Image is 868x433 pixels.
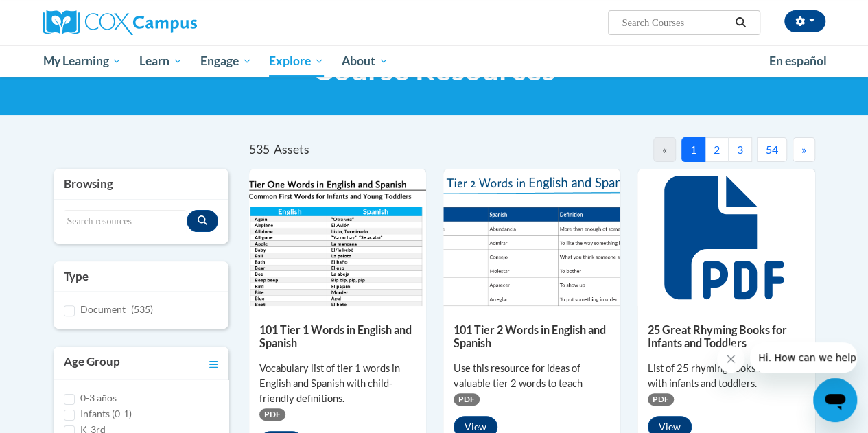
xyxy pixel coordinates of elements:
button: Account Settings [784,10,825,32]
span: About [342,53,388,69]
button: 2 [705,137,729,162]
span: Hi. How can we help? [8,10,111,21]
button: 3 [728,137,752,162]
button: Search resources [187,210,218,232]
div: Main menu [33,45,836,77]
span: En español [769,54,827,68]
span: PDF [259,408,285,421]
h3: Type [64,268,218,285]
div: Use this resource for ideas of valuable tier 2 words to teach [454,361,610,391]
a: Learn [130,45,191,77]
img: Cox Campus [43,10,197,35]
span: PDF [648,393,674,406]
h5: 25 Great Rhyming Books for Infants and Toddlers [648,323,804,350]
button: Next [793,137,815,162]
img: d35314be-4b7e-462d-8f95-b17e3d3bb747.pdf [249,169,426,306]
a: Cox Campus [43,10,290,35]
a: Engage [191,45,261,77]
nav: Pagination Navigation [532,137,815,162]
iframe: Close message [717,345,744,373]
h5: 101 Tier 2 Words in English and Spanish [454,323,610,350]
span: 535 [249,142,270,156]
a: Toggle collapse [209,353,218,373]
span: Explore [269,53,324,69]
div: List of 25 rhyming books to read with infants and toddlers. [648,361,804,391]
a: Explore [260,45,333,77]
span: My Learning [43,53,121,69]
a: My Learning [34,45,131,77]
span: » [801,143,806,156]
span: PDF [454,393,480,406]
h5: 101 Tier 1 Words in English and Spanish [259,323,416,350]
input: Search Courses [620,14,730,31]
span: (535) [131,303,153,315]
label: 0-3 años [80,390,117,406]
iframe: Message from company [750,342,857,373]
input: Search resources [64,210,187,233]
span: Assets [274,142,309,156]
button: 1 [681,137,705,162]
a: En español [760,47,836,75]
h3: Browsing [64,176,218,192]
img: 836e94b2-264a-47ae-9840-fb2574307f3b.pdf [443,169,620,306]
span: Engage [200,53,252,69]
span: Document [80,303,126,315]
span: Learn [139,53,183,69]
a: About [333,45,397,77]
button: Search [730,14,751,31]
button: 54 [757,137,787,162]
h3: Age Group [64,353,120,373]
label: Infants (0-1) [80,406,132,421]
div: Vocabulary list of tier 1 words in English and Spanish with child-friendly definitions. [259,361,416,406]
iframe: Button to launch messaging window [813,378,857,422]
